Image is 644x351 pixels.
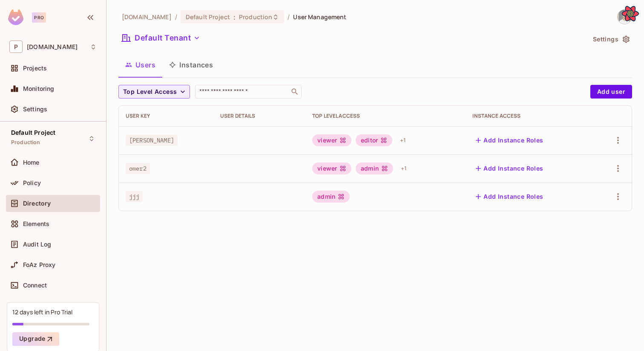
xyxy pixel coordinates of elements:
[118,54,162,75] button: Users
[397,133,409,147] div: + 1
[312,134,351,146] div: viewer
[472,113,585,119] div: Instance Access
[23,106,47,113] span: Settings
[11,129,55,136] span: Default Project
[23,241,51,248] span: Audit Log
[126,113,207,119] div: User Key
[8,9,23,25] img: SReyMgAAAABJRU5ErkJggg==
[287,13,290,21] li: /
[175,13,177,21] li: /
[397,162,410,175] div: + 1
[123,87,177,97] span: Top Level Access
[472,162,546,175] button: Add Instance Roles
[126,163,150,174] span: omer2
[233,14,236,20] span: :
[162,54,220,75] button: Instances
[23,200,51,207] span: Directory
[23,159,40,166] span: Home
[126,191,143,202] span: jjj
[356,162,393,174] div: admin
[11,139,40,146] span: Production
[293,13,346,21] span: User Management
[186,13,230,21] span: Default Project
[312,113,459,119] div: Top Level Access
[622,5,639,22] button: Open React Query Devtools
[23,180,41,186] span: Policy
[9,41,23,53] span: P
[589,32,632,46] button: Settings
[118,85,190,99] button: Top Level Access
[23,85,55,92] span: Monitoring
[23,220,49,227] span: Elements
[472,190,546,203] button: Add Instance Roles
[23,65,47,72] span: Projects
[220,113,299,119] div: User Details
[312,191,350,203] div: admin
[590,85,632,99] button: Add user
[27,44,78,50] span: Workspace: permit.io
[118,31,204,45] button: Default Tenant
[472,133,546,147] button: Add Instance Roles
[312,162,351,174] div: viewer
[618,10,632,24] img: Omer Zuarets
[126,135,178,146] span: [PERSON_NAME]
[122,13,172,21] span: the active workspace
[32,12,46,23] div: Pro
[239,13,272,21] span: Production
[356,134,392,146] div: editor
